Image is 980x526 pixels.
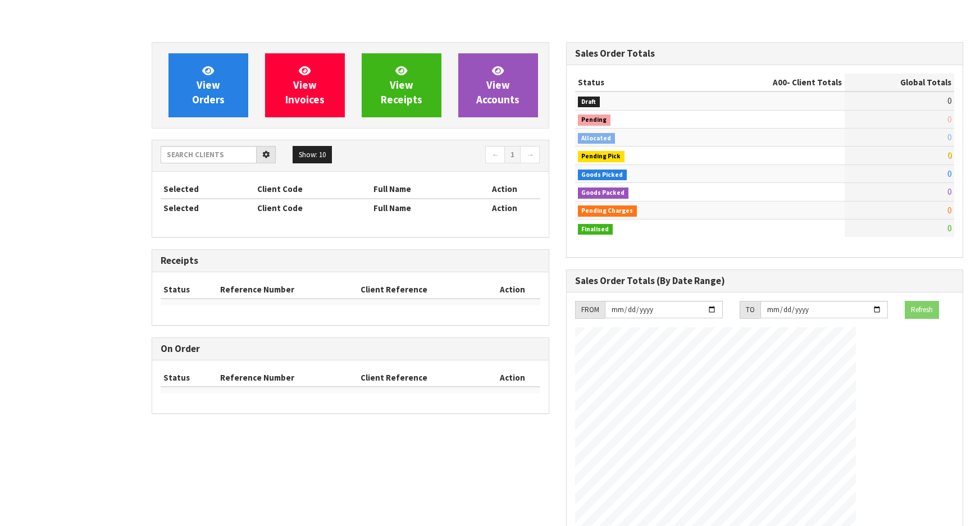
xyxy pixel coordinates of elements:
[947,150,951,161] span: 0
[773,77,787,88] span: A00
[947,114,951,125] span: 0
[485,369,540,387] th: Action
[504,146,521,164] a: 1
[362,53,441,117] a: ViewReceipts
[740,301,760,319] div: TO
[381,64,422,106] span: View Receipts
[265,53,345,117] a: ViewInvoices
[578,115,611,126] span: Pending
[947,186,951,197] span: 0
[485,146,505,164] a: ←
[947,205,951,216] span: 0
[161,255,540,266] h3: Receipts
[947,168,951,179] span: 0
[700,74,845,92] th: - Client Totals
[293,146,332,164] button: Show: 10
[358,281,486,299] th: Client Reference
[575,276,955,286] h3: Sales Order Totals (By Date Range)
[578,205,637,217] span: Pending Charges
[578,224,613,235] span: Finalised
[578,170,627,181] span: Goods Picked
[358,369,486,387] th: Client Reference
[575,48,955,59] h3: Sales Order Totals
[476,64,519,106] span: View Accounts
[947,95,951,106] span: 0
[578,133,616,144] span: Allocated
[470,199,540,217] th: Action
[470,180,540,198] th: Action
[578,187,629,199] span: Goods Packed
[359,146,540,166] nav: Page navigation
[575,74,700,92] th: Status
[161,369,217,387] th: Status
[192,64,225,106] span: View Orders
[161,146,257,163] input: Search clients
[371,180,470,198] th: Full Name
[254,180,371,198] th: Client Code
[371,199,470,217] th: Full Name
[217,369,358,387] th: Reference Number
[845,74,954,92] th: Global Totals
[254,199,371,217] th: Client Code
[947,223,951,234] span: 0
[578,97,600,108] span: Draft
[161,199,254,217] th: Selected
[485,281,540,299] th: Action
[217,281,358,299] th: Reference Number
[578,151,625,162] span: Pending Pick
[161,180,254,198] th: Selected
[947,132,951,143] span: 0
[285,64,325,106] span: View Invoices
[168,53,248,117] a: ViewOrders
[161,281,217,299] th: Status
[520,146,540,164] a: →
[458,53,538,117] a: ViewAccounts
[161,344,540,354] h3: On Order
[575,301,605,319] div: FROM
[905,301,939,319] button: Refresh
